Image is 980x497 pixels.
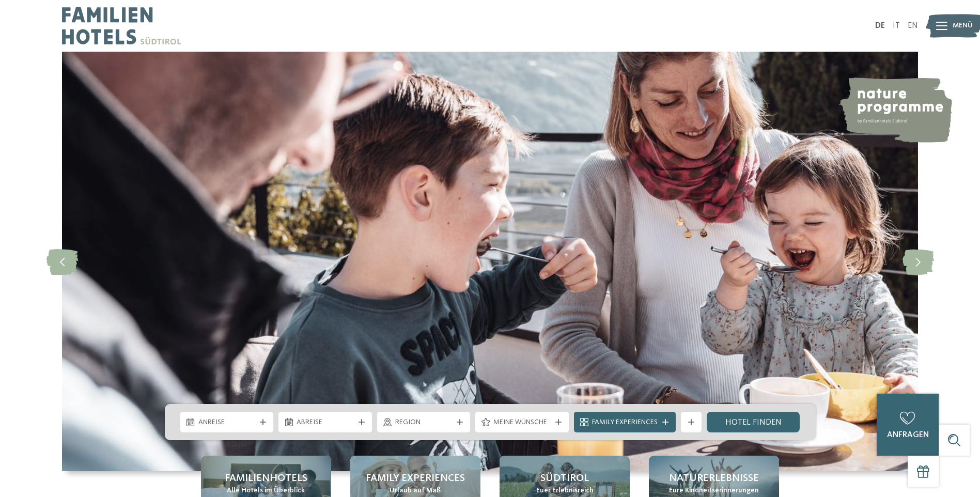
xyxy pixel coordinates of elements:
[893,22,900,30] a: IT
[536,486,594,496] span: Euer Erlebnisreich
[493,417,551,428] span: Meine Wünsche
[908,22,918,30] a: EN
[198,417,256,428] span: Anreise
[953,21,973,31] span: Menü
[225,471,307,486] span: Familienhotels
[707,412,800,432] a: Hotel finden
[227,486,305,496] span: Alle Hotels im Überblick
[390,486,441,496] span: Urlaub auf Maß
[669,471,759,486] span: Naturerlebnisse
[297,417,354,428] span: Abreise
[838,77,952,143] img: nature programme by Familienhotels Südtirol
[366,471,465,486] span: Family Experiences
[62,52,918,471] img: Familienhotels Südtirol: The happy family places
[592,417,658,428] span: Family Experiences
[540,471,589,486] span: Südtirol
[877,394,939,456] a: anfragen
[875,22,885,30] a: DE
[669,486,759,496] span: Eure Kindheitserinnerungen
[395,417,453,428] span: Region
[887,431,929,439] span: anfragen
